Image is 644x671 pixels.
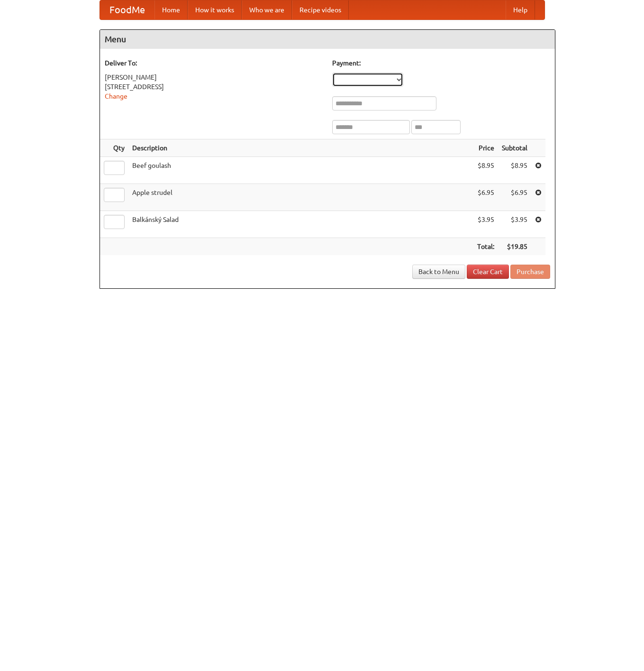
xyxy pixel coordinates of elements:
a: Back to Menu [412,265,465,279]
h5: Deliver To: [105,58,323,68]
td: $8.95 [473,157,498,184]
a: How it works [188,0,242,19]
th: Subtotal [498,139,531,157]
th: Price [473,139,498,157]
a: Change [105,92,127,100]
td: $8.95 [498,157,531,184]
td: Balkánský Salad [128,211,473,238]
td: $6.95 [498,184,531,211]
a: Home [154,0,188,19]
a: Clear Cart [467,265,509,279]
a: Recipe videos [292,0,349,19]
button: Purchase [510,265,550,279]
th: Total: [473,238,498,256]
h4: Menu [100,30,555,49]
th: Description [128,139,473,157]
a: Help [506,0,535,19]
td: Beef goulash [128,157,473,184]
td: $3.95 [498,211,531,238]
td: $6.95 [473,184,498,211]
th: $19.85 [498,238,531,256]
a: FoodMe [100,0,154,19]
td: Apple strudel [128,184,473,211]
div: [STREET_ADDRESS] [105,82,323,92]
td: $3.95 [473,211,498,238]
div: [PERSON_NAME] [105,73,323,82]
th: Qty [100,139,128,157]
h5: Payment: [332,58,550,68]
a: Who we are [242,0,292,19]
